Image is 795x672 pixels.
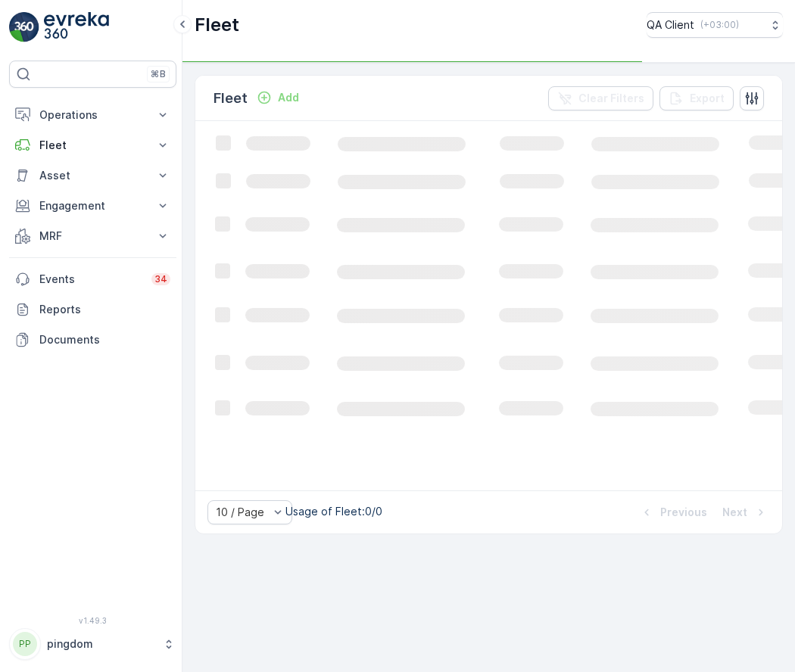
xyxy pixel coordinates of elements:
p: Reports [39,302,170,317]
a: Documents [9,325,176,355]
button: Operations [9,100,176,130]
p: 34 [154,273,167,285]
p: Operations [39,107,146,123]
p: Next [722,505,747,520]
span: v 1.49.3 [9,616,176,625]
div: PP [13,632,37,656]
p: Add [278,90,299,105]
p: Asset [39,168,146,183]
p: Fleet [195,13,239,37]
p: Previous [660,505,707,520]
p: Clear Filters [578,91,644,106]
p: Export [690,91,725,106]
button: Clear Filters [548,86,653,110]
button: Engagement [9,191,176,221]
button: PPpingdom [9,628,176,660]
p: Engagement [39,198,146,213]
img: logo [9,12,39,42]
p: MRF [39,229,146,244]
p: Usage of Fleet : 0/0 [285,504,382,519]
a: Events34 [9,264,176,294]
p: Fleet [39,138,146,153]
button: QA Client(+03:00) [647,12,783,38]
p: Documents [39,332,170,347]
button: Next [721,503,770,521]
img: logo_light-DOdMpM7g.png [44,12,109,42]
button: Add [251,89,305,107]
button: MRF [9,221,176,251]
p: ⌘B [151,68,166,80]
p: ( +03:00 ) [700,19,739,31]
a: Reports [9,294,176,325]
button: Export [659,86,734,110]
p: Events [39,272,142,287]
p: Fleet [214,88,248,109]
button: Asset [9,160,176,191]
p: pingdom [47,636,155,652]
button: Previous [638,503,709,521]
p: QA Client [647,17,694,33]
button: Fleet [9,130,176,160]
